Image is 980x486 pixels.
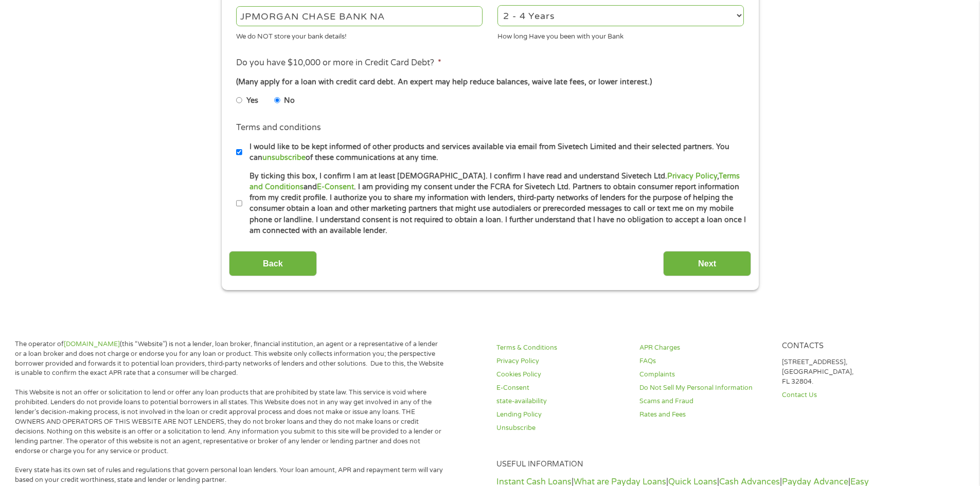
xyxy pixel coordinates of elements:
a: [DOMAIN_NAME] [64,340,120,348]
label: By ticking this box, I confirm I am at least [DEMOGRAPHIC_DATA]. I confirm I have read and unders... [242,171,747,237]
input: Back [229,251,317,276]
p: [STREET_ADDRESS], [GEOGRAPHIC_DATA], FL 32804. [782,357,913,387]
a: Privacy Policy [667,172,717,181]
input: Next [663,251,751,276]
a: E-Consent [496,383,627,393]
div: How long Have you been with your Bank [497,28,744,42]
div: We do NOT store your bank details! [236,28,483,42]
a: Lending Policy [496,410,627,420]
h4: Contacts [782,341,913,351]
a: state-availability [496,397,627,406]
a: Cookies Policy [496,370,627,380]
p: The operator of (this “Website”) is not a lender, loan broker, financial institution, an agent or... [15,339,444,379]
a: Rates and Fees [639,410,770,420]
label: Do you have $10,000 or more in Credit Card Debt? [236,58,441,68]
a: Privacy Policy [496,356,627,366]
a: APR Charges [639,343,770,353]
label: No [284,95,295,106]
a: Scams and Fraud [639,397,770,406]
a: Unsubscribe [496,423,627,433]
a: Complaints [639,370,770,380]
label: I would like to be kept informed of other products and services available via email from Sivetech... [242,141,747,164]
a: Contact Us [782,390,913,400]
a: Terms & Conditions [496,343,627,353]
a: unsubscribe [262,153,306,162]
p: Every state has its own set of rules and regulations that govern personal loan lenders. Your loan... [15,465,444,485]
label: Terms and conditions [236,122,321,133]
label: Yes [246,95,258,106]
a: Terms and Conditions [250,172,740,191]
a: Do Not Sell My Personal Information [639,383,770,393]
a: FAQs [639,356,770,366]
a: E-Consent [317,183,354,191]
h4: Useful Information [496,460,913,470]
p: This Website is not an offer or solicitation to lend or offer any loan products that are prohibit... [15,388,444,456]
div: (Many apply for a loan with credit card debt. An expert may help reduce balances, waive late fees... [236,77,743,88]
